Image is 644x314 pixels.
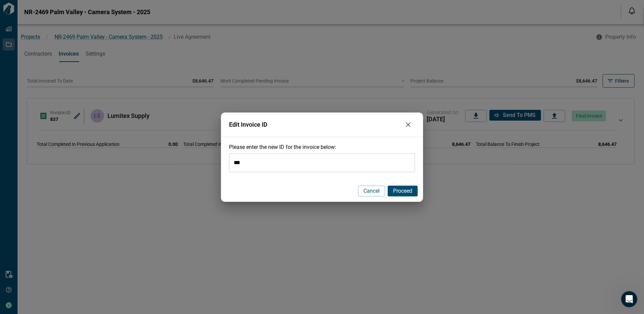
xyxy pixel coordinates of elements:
[229,144,336,150] span: Please enter the new ID for the invoice below:
[388,186,418,196] button: Proceed
[363,188,380,194] span: Cancel
[393,188,412,194] span: Proceed
[229,121,401,128] span: Edit Invoice ID
[358,186,385,196] button: Cancel
[621,291,637,307] iframe: Intercom live chat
